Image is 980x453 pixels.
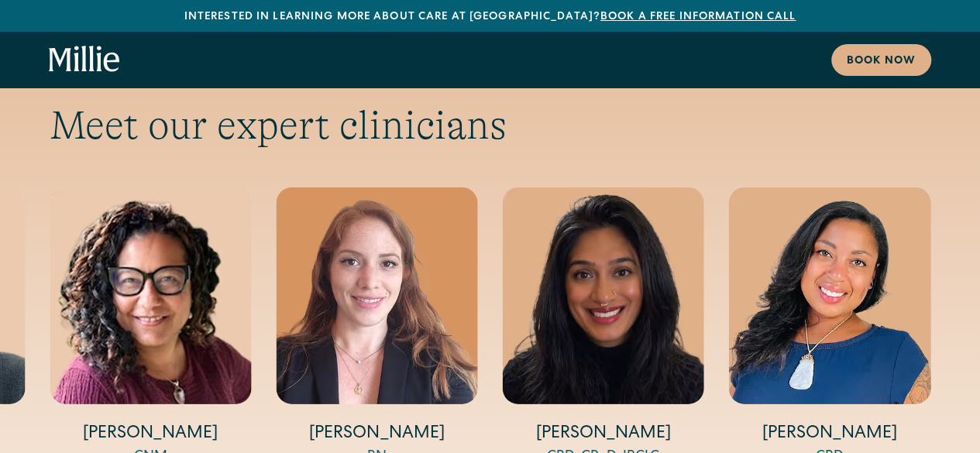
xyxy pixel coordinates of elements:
[503,423,704,447] h4: [PERSON_NAME]
[600,12,796,22] a: Book a free information call
[831,44,931,76] a: Book now
[276,423,477,447] h4: [PERSON_NAME]
[847,53,916,70] div: Book now
[729,423,930,447] h4: [PERSON_NAME]
[50,423,251,447] h4: [PERSON_NAME]
[49,46,120,74] a: home
[50,101,930,149] h2: Meet our expert clinicians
